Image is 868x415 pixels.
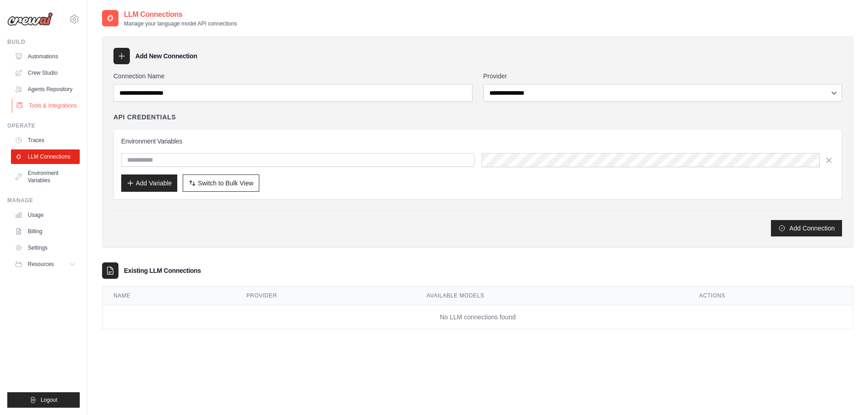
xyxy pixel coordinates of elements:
h4: API Credentials [113,113,176,122]
th: Available Models [416,287,688,305]
a: Billing [11,224,80,239]
span: Logout [41,396,57,404]
a: Traces [11,133,80,148]
button: Add Variable [121,174,177,192]
h2: LLM Connections [124,9,237,20]
h3: Existing LLM Connections [124,266,201,275]
a: Settings [11,241,80,255]
div: Build [7,38,80,46]
h3: Add New Connection [135,51,197,61]
div: Manage [7,197,80,204]
label: Provider [483,72,842,81]
a: Usage [11,208,80,222]
button: Switch to Bulk View [183,174,259,192]
a: Environment Variables [11,166,80,188]
th: Provider [236,287,416,305]
span: Switch to Bulk View [198,179,253,188]
div: Operate [7,122,80,129]
th: Actions [688,287,853,305]
a: Tools & Integrations [12,98,81,113]
button: Logout [7,392,80,408]
span: Resources [28,261,54,268]
a: Agents Repository [11,82,80,97]
td: No LLM connections found [103,305,853,329]
a: Automations [11,49,80,64]
th: Name [103,287,236,305]
a: LLM Connections [11,149,80,164]
img: Logo [7,12,53,26]
button: Resources [11,257,80,272]
h3: Environment Variables [121,137,834,146]
p: Manage your language model API connections [124,20,237,27]
label: Connection Name [113,72,473,81]
button: Add Connection [771,220,842,236]
a: Crew Studio [11,66,80,80]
